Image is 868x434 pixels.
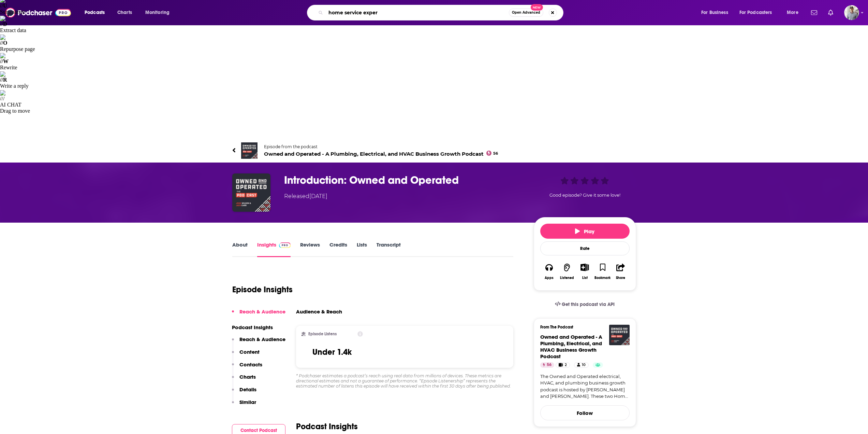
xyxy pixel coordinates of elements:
button: Reach & Audience [232,308,285,321]
div: Show More ButtonList [576,259,593,284]
a: Transcript [377,241,401,257]
span: Play [575,228,594,235]
h2: Podcast Insights [296,421,358,432]
span: 2 [565,362,567,368]
span: Get this podcast via API [562,302,615,307]
div: Bookmark [594,276,610,280]
a: The Owned and Operated electrical, HVAC, and plumbing business growth podcast is hosted by [PERSO... [540,373,630,400]
button: Content [232,349,260,361]
p: Similar [239,399,256,405]
p: Contacts [239,361,262,368]
button: Follow [540,405,630,420]
p: Details [239,386,256,393]
button: Similar [232,399,256,411]
img: Introduction: Owned and Operated [232,173,270,212]
p: Podcast Insights [232,324,285,331]
button: Play [540,224,630,239]
span: 56 [547,362,551,368]
span: Good episode? Give it some love! [549,193,620,198]
button: Apps [540,259,558,284]
h1: Episode Insights [232,284,293,295]
h2: Episode Listens [308,332,337,336]
h3: From The Podcast [540,325,624,330]
h3: Audience & Reach [296,308,342,315]
img: Owned and Operated - A Plumbing, Electrical, and HVAC Business Growth Podcast [241,142,258,159]
button: Bookmark [594,259,612,284]
a: 56 [540,362,554,368]
a: Reviews [300,241,320,257]
button: Listened [558,259,576,284]
p: Reach & Audience [239,308,285,315]
button: Contacts [232,361,262,374]
h3: Under 1.4k [312,347,352,357]
img: Owned and Operated - A Plumbing, Electrical, and HVAC Business Growth Podcast [609,325,630,345]
a: 10 [574,362,589,368]
div: * Podchaser estimates a podcast’s reach using real data from millions of devices. These metrics a... [296,373,514,389]
div: Listened [560,276,574,280]
span: Episode from the podcast [264,144,498,149]
button: Reach & Audience [232,336,285,349]
span: Owned and Operated - A Plumbing, Electrical, and HVAC Business Growth Podcast [264,151,498,157]
p: Content [239,349,260,355]
span: 56 [493,152,498,155]
a: Owned and Operated - A Plumbing, Electrical, and HVAC Business Growth PodcastEpisode from the pod... [232,142,636,159]
a: Lists [357,241,367,257]
a: Owned and Operated - A Plumbing, Electrical, and HVAC Business Growth Podcast [540,334,602,360]
button: Share [612,259,629,284]
a: 2 [556,362,570,368]
div: Released [DATE] [284,192,327,200]
div: List [582,276,588,280]
p: Charts [239,374,256,380]
span: 10 [582,362,586,368]
div: Rate [540,241,630,255]
img: Podchaser Pro [279,242,291,248]
button: Details [232,386,256,399]
a: About [232,241,248,257]
a: Credits [329,241,347,257]
h3: Introduction: Owned and Operated [284,173,523,187]
a: InsightsPodchaser Pro [257,241,291,257]
div: Share [616,276,625,280]
p: Reach & Audience [239,336,285,342]
button: Show More Button [578,264,592,271]
div: Apps [545,276,554,280]
a: Get this podcast via API [549,296,620,313]
button: Charts [232,374,256,386]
